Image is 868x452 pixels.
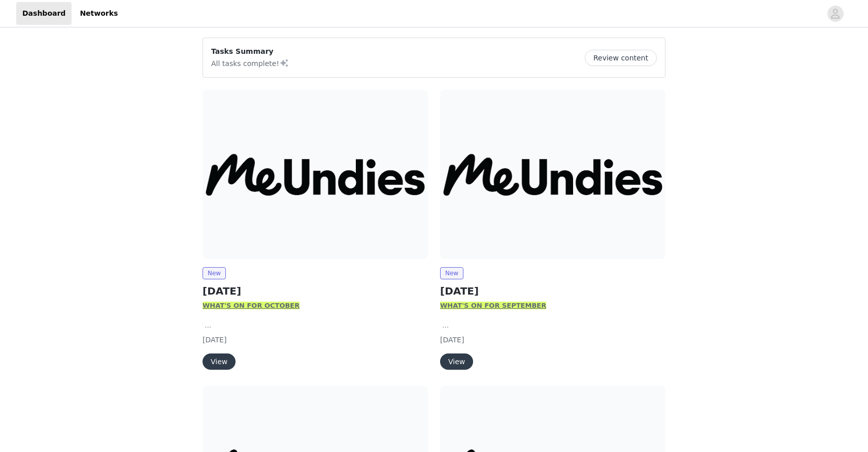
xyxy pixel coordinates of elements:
[203,302,210,309] strong: W
[203,283,428,299] h2: [DATE]
[440,336,464,344] span: [DATE]
[830,6,840,22] div: avatar
[440,353,473,370] button: View
[440,302,447,309] strong: W
[211,57,289,69] p: All tasks complete!
[74,2,124,25] a: Networks
[16,2,72,25] a: Dashboard
[585,50,657,66] button: Review content
[440,358,473,366] a: View
[203,90,428,259] img: MeUndies
[440,267,463,279] span: New
[203,358,236,366] a: View
[211,46,289,57] p: Tasks Summary
[203,267,226,279] span: New
[447,302,546,309] strong: HAT'S ON FOR SEPTEMBER
[210,302,299,309] strong: HAT'S ON FOR OCTOBER
[203,336,226,344] span: [DATE]
[440,283,665,299] h2: [DATE]
[440,90,665,259] img: MeUndies
[203,353,236,370] button: View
